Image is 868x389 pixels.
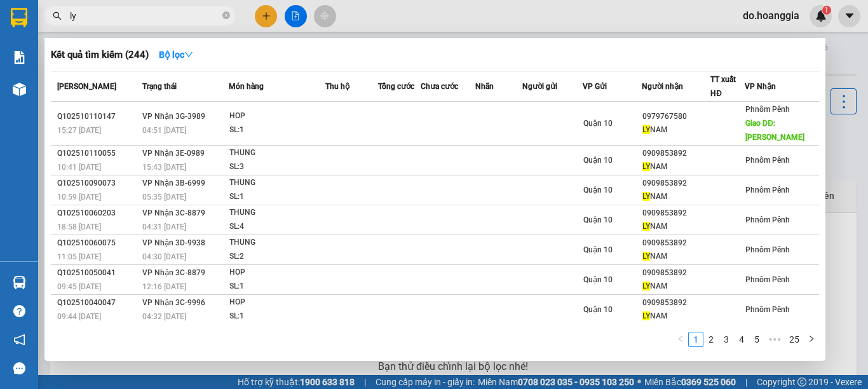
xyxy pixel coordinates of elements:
[229,220,325,234] div: SL: 4
[764,332,785,347] li: Next 5 Pages
[57,177,139,190] div: Q102510090073
[57,82,116,91] span: [PERSON_NAME]
[222,10,230,22] span: close-circle
[229,250,325,264] div: SL: 2
[734,332,749,347] li: 4
[229,190,325,204] div: SL: 1
[142,193,186,201] span: 05:35 [DATE]
[749,332,764,347] li: 5
[142,208,205,217] span: VP Nhận 3C-8879
[642,252,650,261] span: LY
[229,296,325,310] div: HOP
[703,332,719,347] li: 2
[57,147,139,160] div: Q102510110055
[142,238,205,247] span: VP Nhận 3D-9938
[142,252,186,261] span: 04:30 [DATE]
[710,75,736,98] span: TT xuất HĐ
[159,50,193,60] strong: Bộ lọc
[57,126,101,135] span: 15:27 [DATE]
[642,160,710,174] div: NAM
[142,312,186,321] span: 04:32 [DATE]
[13,276,26,289] img: warehouse-icon
[51,48,149,62] h3: Kết quả tìm kiếm ( 244 )
[642,190,710,203] div: NAM
[745,82,776,91] span: VP Nhận
[229,123,325,137] div: SL: 1
[642,266,710,280] div: 0909853892
[642,296,710,310] div: 0909853892
[57,312,101,321] span: 09:44 [DATE]
[142,282,186,291] span: 12:16 [DATE]
[745,105,790,114] span: Phnôm Pênh
[57,266,139,280] div: Q102510050041
[13,362,25,374] span: message
[57,252,101,261] span: 11:05 [DATE]
[642,82,683,91] span: Người nhận
[719,332,733,346] a: 3
[688,332,703,347] li: 1
[583,156,613,165] span: Quận 10
[142,163,186,172] span: 15:43 [DATE]
[719,332,734,347] li: 3
[53,11,62,20] span: search
[229,146,325,160] div: THUNG
[583,186,613,194] span: Quận 10
[57,110,139,123] div: Q102510110147
[229,206,325,220] div: THUNG
[745,275,790,284] span: Phnôm Pênh
[745,305,790,314] span: Phnôm Pênh
[642,250,710,263] div: NAM
[222,11,230,19] span: close-circle
[583,119,613,128] span: Quận 10
[642,311,650,320] span: LY
[229,160,325,174] div: SL: 3
[764,332,785,347] span: •••
[642,110,710,123] div: 0979767580
[673,332,688,347] li: Previous Page
[673,332,688,347] button: left
[325,82,349,91] span: Thu hộ
[475,82,494,91] span: Nhãn
[11,8,27,27] img: logo-vxr
[142,126,186,135] span: 04:51 [DATE]
[522,82,557,91] span: Người gửi
[642,147,710,160] div: 0909853892
[142,268,205,277] span: VP Nhận 3C-8879
[378,82,414,91] span: Tổng cước
[642,125,650,134] span: LY
[149,44,203,65] button: Bộ lọcdown
[57,207,139,220] div: Q102510060203
[750,332,764,346] a: 5
[229,310,325,324] div: SL: 1
[229,82,264,91] span: Món hàng
[13,334,25,346] span: notification
[804,332,819,347] li: Next Page
[745,156,790,165] span: Phnôm Pênh
[745,186,790,194] span: Phnôm Pênh
[745,245,790,254] span: Phnôm Pênh
[735,332,749,346] a: 4
[642,282,650,290] span: LY
[785,332,803,346] a: 25
[57,163,101,172] span: 10:41 [DATE]
[142,149,205,158] span: VP Nhận 3E-0989
[13,83,26,96] img: warehouse-icon
[57,296,139,310] div: Q102510040047
[13,51,26,64] img: solution-icon
[642,192,650,201] span: LY
[642,222,650,231] span: LY
[745,215,790,224] span: Phnôm Pênh
[57,282,101,291] span: 09:45 [DATE]
[229,236,325,250] div: THUNG
[785,332,804,347] li: 25
[142,179,205,188] span: VP Nhận 3B-6999
[808,335,815,343] span: right
[142,222,186,231] span: 04:31 [DATE]
[57,236,139,250] div: Q102510060075
[677,335,684,343] span: left
[583,82,607,91] span: VP Gửi
[745,119,804,142] span: Giao DĐ: [PERSON_NAME]
[642,236,710,250] div: 0909853892
[142,298,205,307] span: VP Nhận 3C-9996
[184,50,193,59] span: down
